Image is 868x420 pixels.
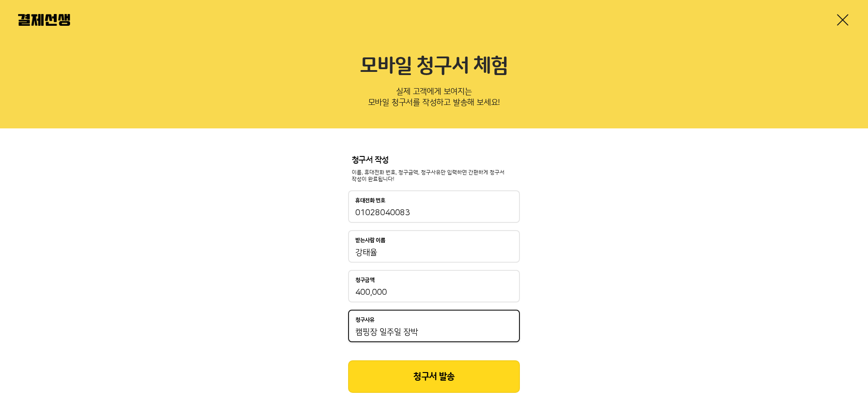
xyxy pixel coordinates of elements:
img: 결제선생 [18,14,70,26]
p: 청구사유 [355,317,375,323]
input: 청구사유 [355,327,513,338]
input: 휴대전화 번호 [355,208,513,218]
p: 받는사람 이름 [355,237,386,244]
h2: 모바일 청구서 체험 [18,54,850,79]
p: 실제 고객에게 보여지는 모바일 청구서를 작성하고 발송해 보세요! [18,84,850,114]
p: 휴대전화 번호 [355,198,386,204]
p: 청구금액 [355,277,375,283]
input: 청구금액 [355,287,513,298]
button: 청구서 발송 [348,360,520,393]
p: 청구서 작성 [352,156,516,165]
input: 받는사람 이름 [355,247,513,258]
p: 이름, 휴대전화 번호, 청구금액, 청구사유만 입력하면 간편하게 청구서 작성이 완료됩니다! [352,169,516,184]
